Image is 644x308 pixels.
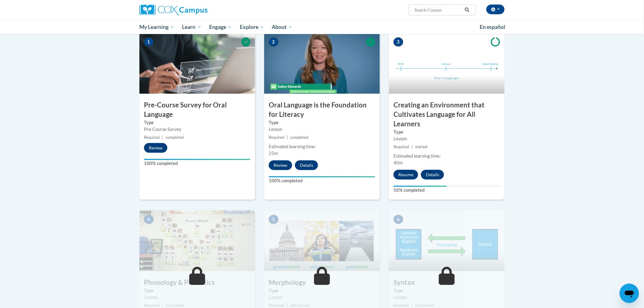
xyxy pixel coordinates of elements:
[269,287,375,294] label: Type
[139,278,255,287] h3: Phonology & Phonetics
[394,294,500,301] div: Lesson
[287,135,288,140] span: |
[139,210,255,271] img: Course Image
[415,303,434,308] span: not started
[144,215,154,224] span: 4
[144,126,250,133] div: Pre-Course Survey
[269,126,375,133] div: Lesson
[135,20,178,34] a: My Learning
[620,284,639,303] iframe: Button to launch messaging window
[394,215,403,224] span: 6
[205,20,236,34] a: Engage
[394,187,500,194] label: 50% completed
[394,186,447,187] div: Your progress
[264,33,380,94] img: Course Image
[144,294,250,301] div: Lesson
[415,145,427,149] span: started
[162,303,163,308] span: |
[394,160,403,165] span: 40m
[144,143,167,153] button: Review
[287,303,288,308] span: |
[268,20,297,34] a: About
[209,23,232,31] span: Engage
[264,100,380,119] h3: Oral Language is the Foundation for Literacy
[144,160,250,167] label: 100% completed
[421,170,444,180] button: Details
[394,303,409,308] span: Required
[295,160,318,170] button: Details
[269,143,375,150] div: Estimated learning time:
[139,5,255,16] a: Cox Campus
[269,37,278,47] span: 2
[139,100,255,119] h3: Pre-Course Survey for Oral Language
[130,20,514,34] div: Main menu
[144,37,154,47] span: 1
[394,287,500,294] label: Type
[394,153,500,159] div: Estimated learning time:
[139,33,255,94] img: Course Image
[269,294,375,301] div: Lesson
[236,20,268,34] a: Explore
[269,119,375,126] label: Type
[389,278,505,287] h3: Syntax
[290,135,308,140] span: completed
[394,129,500,135] label: Type
[480,24,505,30] span: En español
[178,20,205,34] a: Learn
[269,176,375,177] div: Your progress
[162,135,163,140] span: |
[411,303,413,308] span: |
[269,303,284,308] span: Required
[389,33,505,94] img: Course Image
[476,21,509,33] a: En español
[394,145,409,149] span: Required
[139,23,174,31] span: My Learning
[166,135,184,140] span: completed
[182,23,201,31] span: Learn
[414,6,463,14] input: Search Courses
[389,210,505,271] img: Course Image
[269,151,278,156] span: 25m
[139,5,208,16] img: Cox Campus
[290,303,309,308] span: not started
[394,37,403,47] span: 3
[144,159,250,160] div: Your progress
[144,135,159,140] span: Required
[411,145,413,149] span: |
[269,160,292,170] button: Review
[144,287,250,294] label: Type
[394,135,500,142] div: Lesson
[166,303,184,308] span: not started
[272,23,292,31] span: About
[144,119,250,126] label: Type
[269,135,284,140] span: Required
[264,210,380,271] img: Course Image
[240,23,264,31] span: Explore
[269,215,278,224] span: 5
[486,5,505,14] button: Account Settings
[463,6,472,14] button: Search
[144,303,159,308] span: Required
[389,100,505,128] h3: Creating an Environment that Cultivates Language for All Learners
[264,278,380,287] h3: Morphology
[269,177,375,184] label: 100% completed
[394,170,418,180] button: Resume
